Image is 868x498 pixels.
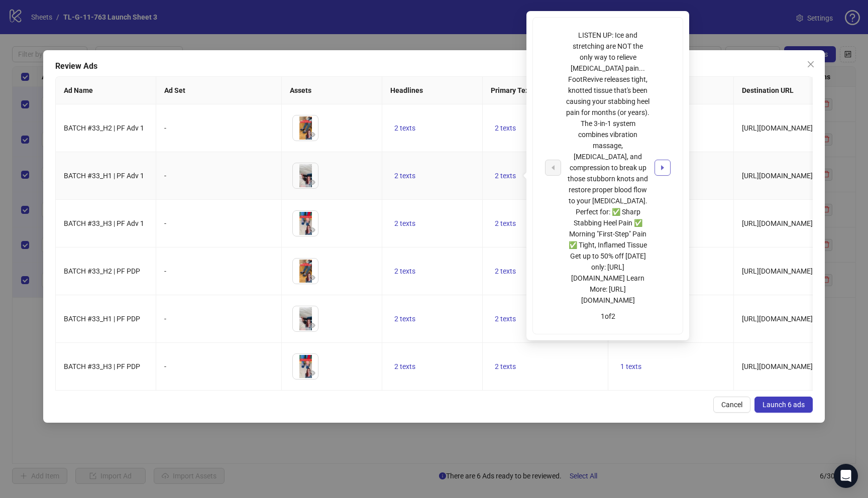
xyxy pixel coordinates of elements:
[64,267,140,275] span: BATCH #33_H2 | PF PDP
[164,313,273,324] div: -
[491,122,520,134] button: 2 texts
[390,217,419,229] button: 2 texts
[308,226,315,233] span: eye
[491,170,520,182] button: 2 texts
[306,176,318,188] button: Preview
[495,315,516,323] span: 2 texts
[64,315,140,323] span: BATCH #33_H1 | PF PDP
[55,60,812,72] div: Review Ads
[545,311,671,322] div: 1 of 2
[308,369,315,377] span: eye
[495,172,516,180] span: 2 texts
[495,267,516,275] span: 2 texts
[64,172,144,180] span: BATCH #33_H1 | PF Adv 1
[164,170,273,181] div: -
[164,122,273,134] div: -
[742,124,813,132] span: [URL][DOMAIN_NAME]
[394,267,415,275] span: 2 texts
[495,362,516,370] span: 2 texts
[834,464,858,488] div: Open Intercom Messenger
[742,172,813,180] span: [URL][DOMAIN_NAME]
[306,319,318,331] button: Preview
[495,219,516,227] span: 2 texts
[491,265,520,277] button: 2 texts
[394,362,415,370] span: 2 texts
[64,219,144,227] span: BATCH #33_H3 | PF Adv 1
[293,211,318,236] img: Asset 1
[293,354,318,379] img: Asset 1
[390,265,419,277] button: 2 texts
[308,131,315,138] span: eye
[64,362,140,370] span: BATCH #33_H3 | PF PDP
[293,163,318,188] img: Asset 1
[491,217,520,229] button: 2 texts
[293,306,318,331] img: Asset 1
[483,77,608,104] th: Primary Texts
[742,267,813,275] span: [URL][DOMAIN_NAME]
[164,361,273,372] div: -
[616,360,645,372] button: 1 texts
[306,129,318,141] button: Preview
[491,313,520,325] button: 2 texts
[754,397,813,413] button: Launch 6 ads
[306,224,318,236] button: Preview
[742,362,813,370] span: [URL][DOMAIN_NAME]
[803,56,819,72] button: Close
[566,30,649,306] div: LISTEN UP: Ice and stretching are NOT the only way to relieve [MEDICAL_DATA] pain... FootRevive r...
[308,322,315,329] span: eye
[390,360,419,372] button: 2 texts
[807,60,815,68] span: close
[390,122,419,134] button: 2 texts
[721,401,742,409] span: Cancel
[164,266,273,277] div: -
[56,77,156,104] th: Ad Name
[306,272,318,284] button: Preview
[64,124,144,132] span: BATCH #33_H2 | PF Adv 1
[390,313,419,325] button: 2 texts
[382,77,483,104] th: Headlines
[742,315,813,323] span: [URL][DOMAIN_NAME]
[293,259,318,284] img: Asset 1
[394,315,415,323] span: 2 texts
[713,397,750,413] button: Cancel
[156,77,282,104] th: Ad Set
[394,219,415,227] span: 2 texts
[164,218,273,229] div: -
[659,164,666,171] span: caret-right
[308,274,315,281] span: eye
[734,77,834,104] th: Destination URL
[742,219,813,227] span: [URL][DOMAIN_NAME]
[394,124,415,132] span: 2 texts
[495,124,516,132] span: 2 texts
[282,77,382,104] th: Assets
[394,172,415,180] span: 2 texts
[620,362,641,370] span: 1 texts
[308,179,315,186] span: eye
[763,401,805,409] span: Launch 6 ads
[306,367,318,379] button: Preview
[491,360,520,372] button: 2 texts
[390,170,419,182] button: 2 texts
[293,115,318,141] img: Asset 1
